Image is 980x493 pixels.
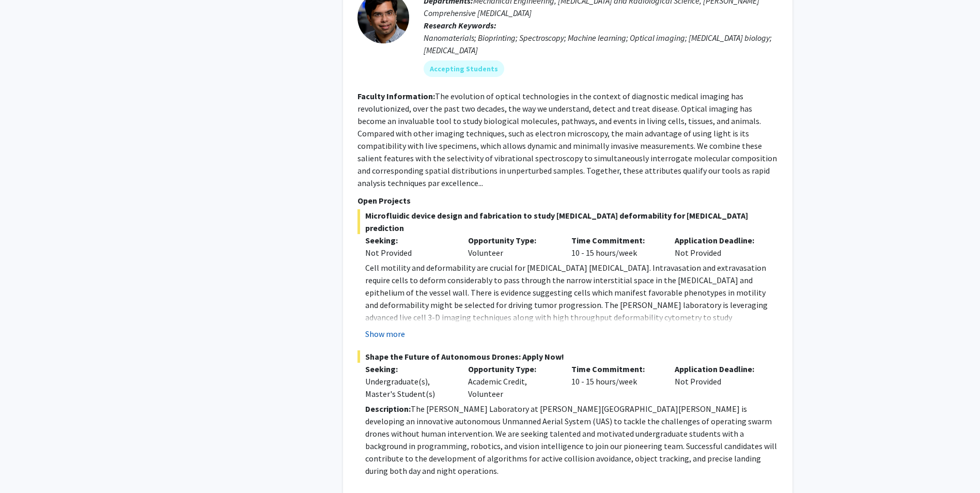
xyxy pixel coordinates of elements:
p: Seeking: [365,234,453,246]
p: Opportunity Type: [468,234,556,246]
p: Opportunity Type: [468,363,556,375]
div: Not Provided [365,246,453,259]
div: 10 - 15 hours/week [564,363,667,400]
span: Shape the Future of Autonomous Drones: Apply Now! [357,350,778,363]
p: Time Commitment: [571,363,659,375]
p: The [PERSON_NAME] Laboratory at [PERSON_NAME][GEOGRAPHIC_DATA][PERSON_NAME] is developing an inno... [365,403,778,477]
div: Nanomaterials; Bioprinting; Spectroscopy; Machine learning; Optical imaging; [MEDICAL_DATA] biolo... [424,32,778,56]
div: Academic Credit, Volunteer [460,363,564,400]
p: Seeking: [365,363,453,375]
div: Not Provided [667,363,770,400]
div: Not Provided [667,234,770,259]
strong: Description: [365,404,411,414]
fg-read-more: The evolution of optical technologies in the context of diagnostic medical imaging has revolution... [357,91,777,188]
mat-chip: Accepting Students [424,60,504,77]
span: Microfluidic device design and fabrication to study [MEDICAL_DATA] deformability for [MEDICAL_DAT... [357,209,778,234]
b: Research Keywords: [424,20,496,30]
iframe: Chat [8,446,44,485]
div: Undergraduate(s), Master's Student(s) [365,375,453,400]
p: Application Deadline: [675,234,763,246]
p: Cell motility and deformability are crucial for [MEDICAL_DATA] [MEDICAL_DATA]. Intravasation and ... [365,261,778,336]
p: Time Commitment: [571,234,659,246]
p: Application Deadline: [675,363,763,375]
p: Open Projects [357,194,778,207]
button: Show more [365,328,405,340]
div: Volunteer [460,234,564,259]
b: Faculty Information: [357,91,435,101]
div: 10 - 15 hours/week [564,234,667,259]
